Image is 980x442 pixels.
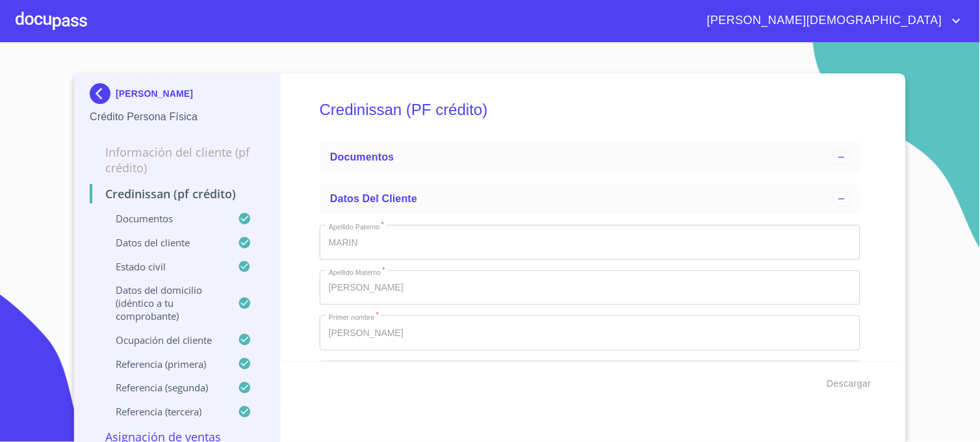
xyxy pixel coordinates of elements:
span: Descargar [827,376,871,392]
span: Documentos [330,151,394,162]
div: Datos del cliente [320,183,860,214]
div: Documentos [320,142,860,173]
p: Referencia (primera) [90,357,238,370]
button: Descargar [822,372,877,396]
span: [PERSON_NAME][DEMOGRAPHIC_DATA] [697,10,949,31]
p: Datos del cliente [90,236,238,249]
p: Documentos [90,212,238,225]
p: Credinissan (PF crédito) [90,186,264,201]
p: Estado Civil [90,260,238,273]
p: Ocupación del Cliente [90,333,238,346]
p: Referencia (tercera) [90,405,238,418]
p: [PERSON_NAME] [116,88,193,99]
h5: Credinissan (PF crédito) [320,83,860,136]
p: Referencia (segunda) [90,381,238,394]
div: [PERSON_NAME] [90,83,264,109]
img: Docupass spot blue [90,83,116,104]
p: Crédito Persona Física [90,109,264,125]
p: Información del cliente (PF crédito) [90,144,264,175]
button: account of current user [697,10,964,31]
p: Datos del domicilio (idéntico a tu comprobante) [90,283,238,322]
span: Datos del cliente [330,193,417,204]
